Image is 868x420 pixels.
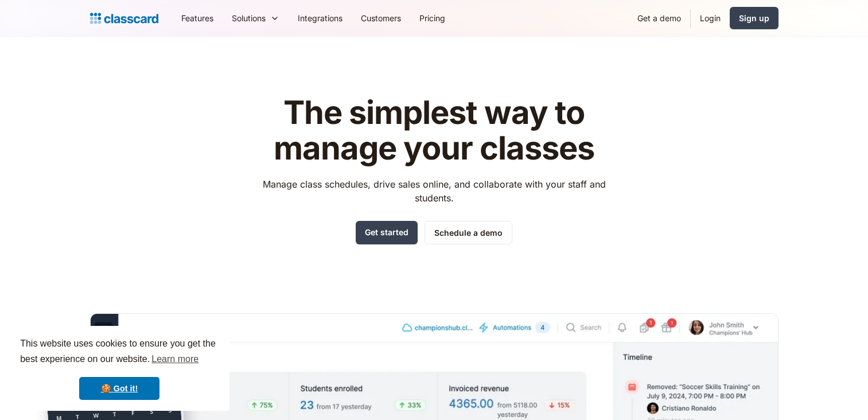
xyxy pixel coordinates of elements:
[739,12,769,24] div: Sign up
[352,5,410,31] a: Customers
[20,337,219,368] span: This website uses cookies to ensure you get the best experience on our website.
[223,5,289,31] div: Solutions
[410,5,454,31] a: Pricing
[691,5,730,31] a: Login
[425,221,512,244] a: Schedule a demo
[172,5,223,31] a: Features
[730,7,779,29] a: Sign up
[628,5,690,31] a: Get a demo
[79,377,159,400] a: dismiss cookie message
[150,351,200,368] a: learn more about cookies
[289,5,352,31] a: Integrations
[252,95,616,166] h1: The simplest way to manage your classes
[232,12,266,24] div: Solutions
[90,10,158,26] a: home
[252,177,616,205] p: Manage class schedules, drive sales online, and collaborate with your staff and students.
[9,326,229,411] div: cookieconsent
[356,221,418,244] a: Get started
